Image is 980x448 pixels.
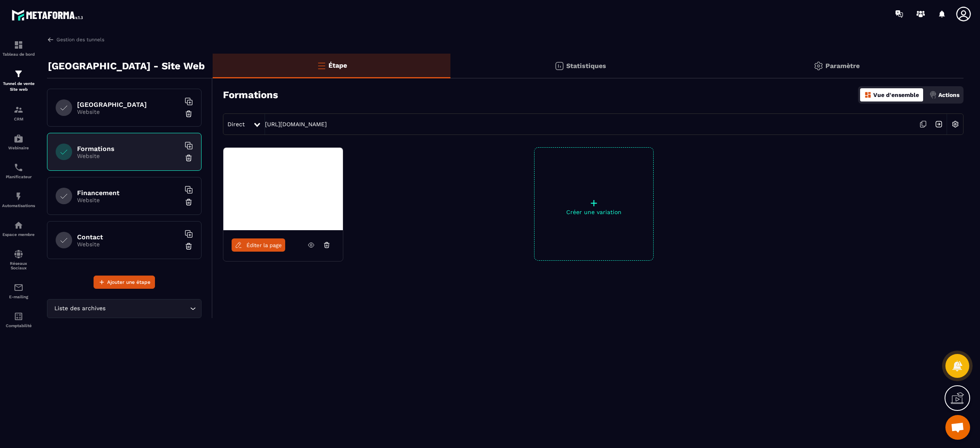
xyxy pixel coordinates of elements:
img: arrow [47,36,54,43]
img: email [14,283,23,292]
p: Créer une variation [535,209,653,215]
p: E-mailing [2,295,35,299]
img: trash [185,154,193,162]
span: Éditer la page [246,242,282,248]
div: Search for option [47,299,202,318]
img: actions.d6e523a2.png [929,91,937,99]
p: [GEOGRAPHIC_DATA] - Site Web [48,58,205,74]
a: formationformationTableau de bord [2,34,35,63]
img: accountant [14,311,23,321]
p: Planificateur [2,174,35,179]
img: automations [14,134,23,144]
p: Vue d'ensemble [873,92,919,98]
a: Éditer la page [232,238,285,252]
p: Website [77,108,180,115]
h6: [GEOGRAPHIC_DATA] [77,101,180,108]
p: CRM [2,117,35,121]
img: automations [14,220,23,230]
p: Website [77,153,180,159]
img: image [223,148,249,156]
img: formation [14,69,23,79]
input: Search for option [107,304,188,313]
p: Réseaux Sociaux [2,261,35,270]
img: logo [12,7,86,23]
img: formation [14,105,23,115]
a: social-networksocial-networkRéseaux Sociaux [2,243,35,276]
img: setting-gr.5f69749f.svg [814,61,823,71]
h3: Formations [223,89,278,101]
a: accountantaccountantComptabilité [2,305,35,334]
span: Ajouter une étape [107,278,150,286]
a: formationformationCRM [2,99,35,127]
h6: Financement [77,189,180,197]
p: Website [77,241,180,248]
a: automationsautomationsEspace membre [2,214,35,243]
button: Ajouter une étape [94,276,155,289]
img: trash [185,198,193,206]
p: Statistiques [566,62,606,70]
a: Gestion des tunnels [47,36,104,43]
img: trash [185,242,193,250]
a: emailemailE-mailing [2,276,35,305]
a: automationsautomationsAutomatisations [2,185,35,214]
p: Étape [328,61,347,69]
img: arrow-next.bcc2205e.svg [931,116,947,132]
p: Website [77,197,180,203]
img: stats.20deebd0.svg [554,61,564,71]
p: Actions [938,92,959,98]
p: + [535,197,653,209]
img: dashboard-orange.40269519.svg [864,91,872,99]
img: automations [14,191,23,201]
a: [URL][DOMAIN_NAME] [265,121,327,127]
p: Comptabilité [2,323,35,328]
p: Webinaire [2,146,35,150]
img: social-network [14,249,23,259]
a: automationsautomationsWebinaire [2,127,35,156]
div: Ouvrir le chat [945,415,970,440]
img: bars-o.4a397970.svg [317,61,326,71]
p: Espace membre [2,232,35,237]
p: Tableau de bord [2,52,35,57]
h6: Formations [77,145,180,153]
span: Direct [227,121,245,127]
span: Liste des archives [52,304,107,313]
img: setting-w.858f3a88.svg [947,116,963,132]
img: formation [14,40,23,50]
img: scheduler [14,163,23,172]
a: formationformationTunnel de vente Site web [2,63,35,99]
p: Paramètre [825,62,860,70]
img: trash [185,110,193,118]
p: Automatisations [2,203,35,208]
h6: Contact [77,233,180,241]
a: schedulerschedulerPlanificateur [2,156,35,185]
p: Tunnel de vente Site web [2,81,35,92]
